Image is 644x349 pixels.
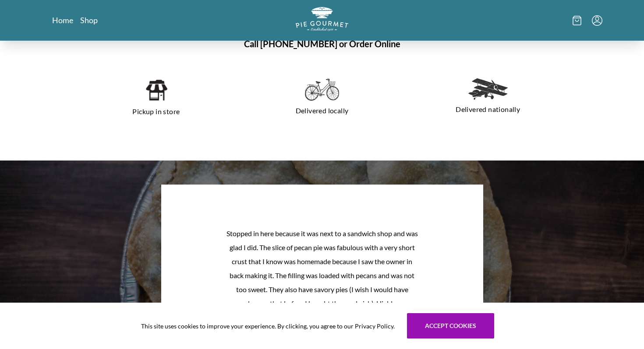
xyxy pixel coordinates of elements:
[250,104,395,118] p: Delivered locally
[52,15,73,25] a: Home
[592,15,602,26] button: Menu
[226,227,419,325] p: Stopped in here because it was next to a sandwich shop and was glad I did. The slice of pecan pie...
[296,7,348,31] img: logo
[145,78,167,102] img: pickup in store
[63,37,581,50] h1: Call [PHONE_NUMBER] or Order Online
[415,102,560,116] p: Delivered nationally
[305,78,339,101] img: delivered locally
[468,78,508,100] img: delivered nationally
[84,105,229,119] p: Pickup in store
[80,15,98,25] a: Shop
[407,313,494,339] button: Accept cookies
[141,321,395,331] span: This site uses cookies to improve your experience. By clicking, you agree to our Privacy Policy.
[296,7,348,34] a: Logo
